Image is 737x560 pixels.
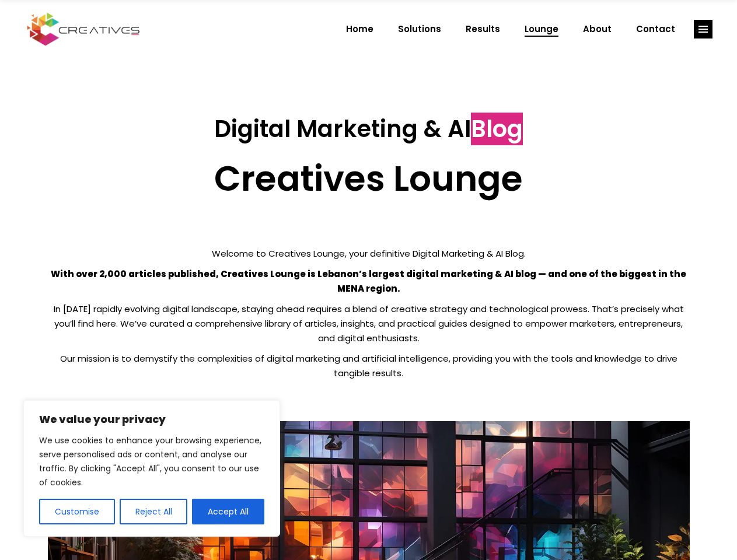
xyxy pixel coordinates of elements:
[386,14,453,44] a: Solutions
[398,14,441,44] span: Solutions
[466,14,500,44] span: Results
[636,14,675,44] span: Contact
[694,20,712,38] a: link
[48,115,690,143] h3: Digital Marketing & AI
[346,14,373,44] span: Home
[48,246,690,261] p: Welcome to Creatives Lounge, your definitive Digital Marketing & AI Blog.
[48,157,690,199] h2: Creatives Lounge
[23,400,280,537] div: We value your privacy
[624,14,687,44] a: Contact
[583,14,612,44] span: About
[334,14,386,44] a: Home
[48,302,690,345] p: In [DATE] rapidly evolving digital landscape, staying ahead requires a blend of creative strategy...
[571,14,624,44] a: About
[39,412,264,426] p: We value your privacy
[120,499,188,524] button: Reject All
[39,433,264,489] p: We use cookies to enhance your browsing experience, serve personalised ads or content, and analys...
[512,14,571,44] a: Lounge
[39,499,115,524] button: Customise
[525,14,558,44] span: Lounge
[192,499,264,524] button: Accept All
[453,14,512,44] a: Results
[48,351,690,380] p: Our mission is to demystify the complexities of digital marketing and artificial intelligence, pr...
[471,113,523,145] span: Blog
[51,268,686,295] strong: With over 2,000 articles published, Creatives Lounge is Lebanon’s largest digital marketing & AI ...
[25,11,142,47] img: Creatives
